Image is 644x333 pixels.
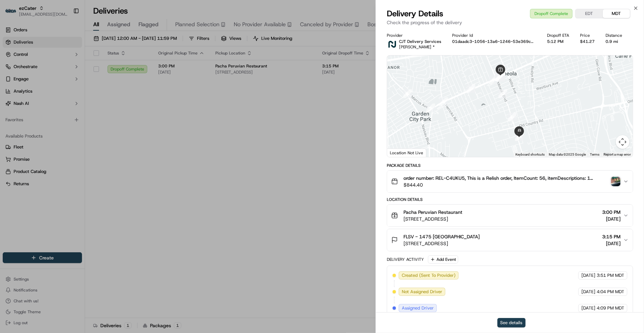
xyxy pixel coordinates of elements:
[7,28,124,38] p: Welcome 👋
[403,240,480,247] span: [STREET_ADDRESS]
[68,169,82,174] span: Pylon
[14,153,52,159] span: Knowledge Base
[21,106,55,111] span: [PERSON_NAME]
[604,153,631,156] a: Report a map error
[21,124,55,130] span: [PERSON_NAME]
[515,152,545,157] button: Keyboard shortcuts
[399,39,441,44] p: CJT Delivery Services
[403,216,462,222] span: [STREET_ADDRESS]
[387,257,424,262] div: Delivery Activity
[580,39,595,44] div: $41.27
[403,175,608,181] span: order number: REL-C4UKU5, This is a Relish order, ItemCount: 56, itemDescriptions: 1 Anticuchos d...
[56,124,59,130] span: •
[56,106,59,111] span: •
[387,39,398,50] img: nash.svg
[55,150,112,162] a: 💻API Documentation
[611,177,621,186] img: photo_proof_of_delivery image
[497,318,526,328] button: See details
[616,135,629,149] button: Map camera controls
[403,233,480,240] span: FLSV - 1475 [GEOGRAPHIC_DATA]
[426,104,435,112] div: 6
[597,289,624,295] span: 4:04 PM MDT
[576,9,603,18] button: EDT
[580,33,595,38] div: Price
[387,171,633,192] button: order number: REL-C4UKU5, This is a Relish order, ItemCount: 56, itemDescriptions: 1 Anticuchos d...
[7,7,20,21] img: Nash
[547,33,569,38] div: Dropoff ETA
[547,39,569,44] div: 5:12 PM
[439,97,448,106] div: 7
[18,44,122,51] input: Got a question? Start typing here...
[387,163,633,168] div: Package Details
[389,148,411,157] img: Google
[387,8,443,19] span: Delivery Details
[602,209,621,216] span: 3:00 PM
[606,33,622,38] div: Distance
[581,305,595,311] span: [DATE]
[402,305,434,311] span: Assigned Driver
[60,106,74,111] span: [DATE]
[14,65,27,78] img: 8571987876998_91fb9ceb93ad5c398215_72.jpg
[7,118,18,130] img: Jes Laurent
[7,153,12,159] div: 📗
[387,229,633,251] button: FLSV - 1475 [GEOGRAPHIC_DATA][STREET_ADDRESS]3:15 PM[DATE]
[402,289,442,295] span: Not Assigned Driver
[387,205,633,226] button: Pacha Peruvian Restaurant[STREET_ADDRESS]3:00 PM[DATE]
[60,124,74,130] span: [DATE]
[452,39,536,44] button: 01daadc3-1056-13a6-1246-53e369c6b756
[403,181,608,188] span: $844.40
[7,89,46,94] div: Past conversations
[387,197,633,202] div: Location Details
[602,233,621,240] span: 3:15 PM
[489,76,498,84] div: 8
[581,272,595,279] span: [DATE]
[597,272,624,279] span: 3:51 PM MDT
[105,88,124,96] button: See all
[7,99,18,112] img: Jes Laurent
[466,84,475,93] div: 28
[602,216,621,222] span: [DATE]
[549,153,586,156] span: Map data ©2025 Google
[48,169,82,174] a: Powered byPylon
[403,89,412,98] div: 5
[116,67,124,76] button: Start new chat
[57,153,63,159] div: 💻
[602,240,621,247] span: [DATE]
[7,65,19,78] img: 1736555255976-a54dd68f-1ca7-489b-9aae-adbdc363a1c4
[31,72,94,78] div: We're available if you need us!
[403,209,462,216] span: Pacha Peruvian Restaurant
[498,89,507,98] div: 40
[508,113,516,122] div: 41
[495,73,504,81] div: 39
[581,289,595,295] span: [DATE]
[387,19,633,26] p: Check the progress of the delivery
[597,305,624,311] span: 4:09 PM MDT
[428,255,458,264] button: Add Event
[31,65,112,72] div: Start new chat
[590,153,599,156] a: Terms (opens in new tab)
[64,153,109,159] span: API Documentation
[402,272,456,279] span: Created (Sent To Provider)
[4,150,55,162] a: 📗Knowledge Base
[387,148,426,157] div: Location Not Live
[606,39,622,44] div: 0.9 mi
[387,33,441,38] div: Provider
[399,44,435,50] span: [PERSON_NAME] *
[603,9,630,18] button: MDT
[452,33,536,38] div: Provider Id
[389,148,411,157] a: Open this area in Google Maps (opens a new window)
